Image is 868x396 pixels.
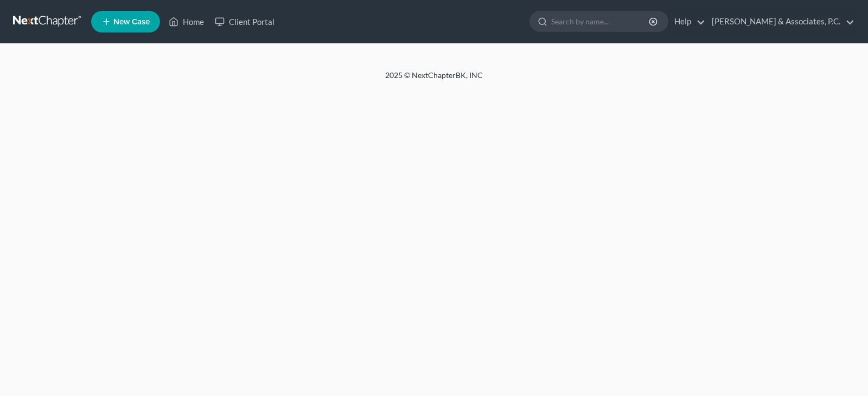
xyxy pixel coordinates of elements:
[163,12,209,31] a: Home
[113,18,150,26] span: New Case
[209,12,280,31] a: Client Portal
[125,70,743,89] div: 2025 © NextChapterBK, INC
[551,11,650,31] input: Search by name...
[706,12,854,31] a: [PERSON_NAME] & Associates, P.C.
[669,12,705,31] a: Help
